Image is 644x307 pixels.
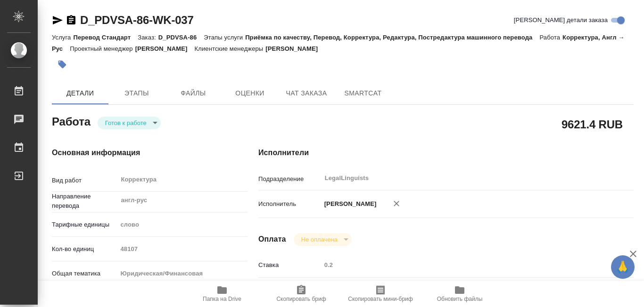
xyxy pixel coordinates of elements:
span: SmartCat [340,87,386,99]
p: Общая тематика [52,269,117,278]
button: Добавить тэг [52,54,73,75]
div: Готов к работе [294,233,352,246]
a: D_PDVSA-86-WK-037 [80,14,194,26]
span: Файлы [171,87,216,99]
p: Заказ: [138,34,158,41]
button: Обновить файлы [420,281,499,307]
p: Ставка [258,260,321,270]
div: слово [117,217,248,233]
button: Скопировать бриф [262,281,341,307]
h4: Основная информация [52,147,221,158]
span: Скопировать бриф [276,296,326,302]
p: Проектный менеджер [70,45,135,52]
p: Приёмка по качеству, Перевод, Корректура, Редактура, Постредактура машинного перевода [245,34,539,41]
span: 🙏 [615,257,631,277]
input: Пустое поле [321,258,603,272]
span: Скопировать мини-бриф [348,296,413,302]
h2: Работа [52,112,91,129]
p: D_PDVSA-86 [158,34,204,41]
p: Вид работ [52,176,117,185]
span: Оценки [227,87,272,99]
div: Готов к работе [98,117,161,129]
span: Детали [58,87,103,99]
p: Работа [539,34,562,41]
button: Готов к работе [102,119,149,127]
h4: Оплата [258,234,286,245]
span: Папка на Drive [203,296,241,302]
button: Папка на Drive [182,281,262,307]
p: Кол-во единиц [52,244,117,254]
button: Скопировать ссылку для ЯМессенджера [52,15,63,26]
p: [PERSON_NAME] [135,45,195,52]
p: [PERSON_NAME] [265,45,325,52]
button: Не оплачена [298,236,340,244]
h2: 9621.4 RUB [561,116,623,132]
div: Юридическая/Финансовая [117,266,248,282]
p: Направление перевода [52,192,117,211]
p: Перевод Стандарт [73,34,138,41]
button: Скопировать ссылку [66,15,77,26]
p: Этапы услуги [204,34,245,41]
p: Клиентские менеджеры [195,45,266,52]
button: Удалить исполнителя [386,193,407,214]
p: Подразделение [258,174,321,184]
button: Скопировать мини-бриф [341,281,420,307]
input: Пустое поле [117,242,248,256]
h4: Исполнители [258,147,634,158]
p: Услуга [52,34,73,41]
span: Чат заказа [284,87,329,99]
button: 🙏 [611,255,635,279]
span: [PERSON_NAME] детали заказа [514,16,608,25]
p: Исполнитель [258,199,321,209]
span: Обновить файлы [437,296,483,302]
p: Тарифные единицы [52,220,117,229]
p: [PERSON_NAME] [321,199,377,209]
span: Этапы [114,87,159,99]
